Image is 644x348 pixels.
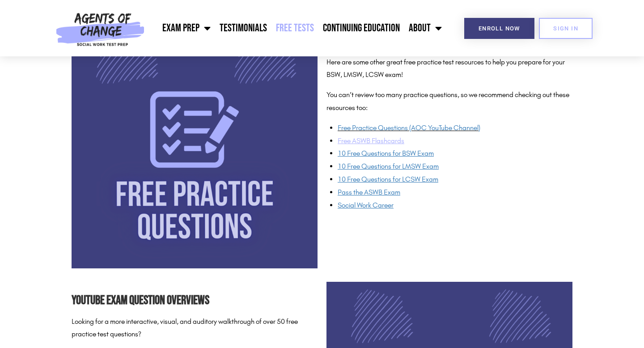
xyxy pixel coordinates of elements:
[338,136,404,145] a: Free ASWB Flashcards
[338,188,402,196] a: Pass the ASWB Exam
[338,162,439,170] a: 10 Free Questions for LMSW Exam
[338,149,434,157] a: 10 Free Questions for BSW Exam
[539,18,593,39] a: SIGN IN
[338,123,480,132] a: Free Practice Questions (AOC YouTube Channel)
[149,17,447,39] nav: Menu
[404,17,446,39] a: About
[72,291,318,311] h2: YouTube Exam Question Overviews
[158,17,215,39] a: Exam Prep
[338,188,400,196] span: Pass the ASWB Exam
[338,201,394,209] a: Social Work Career
[271,17,318,39] a: Free Tests
[464,18,534,39] a: Enroll Now
[338,175,438,183] a: 10 Free Questions for LCSW Exam
[72,315,318,341] p: Looking for a more interactive, visual, and auditory walkthrough of over 50 free practice test qu...
[553,25,578,31] span: SIGN IN
[326,89,572,115] p: You can’t review too many practice questions, so we recommend checking out these resources too:
[318,17,404,39] a: Continuing Education
[215,17,271,39] a: Testimonials
[479,25,520,31] span: Enroll Now
[326,56,572,82] p: Here are some other great free practice test resources to help you prepare for your BSW, LMSW, LC...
